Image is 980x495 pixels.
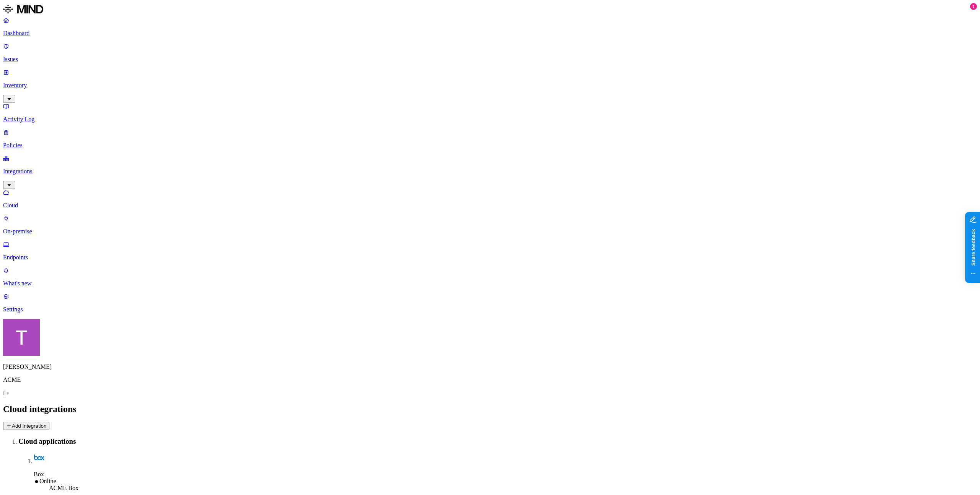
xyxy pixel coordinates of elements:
[3,82,977,89] p: Inventory
[3,129,977,149] a: Policies
[3,280,977,287] p: What's new
[3,228,977,235] p: On-premise
[3,43,977,63] a: Issues
[3,306,977,313] p: Settings
[39,478,56,484] span: Online
[3,142,977,149] p: Policies
[3,241,977,261] a: Endpoints
[3,202,977,209] p: Cloud
[3,254,977,261] p: Endpoints
[3,293,977,313] a: Settings
[49,485,78,491] span: ACME Box
[3,30,977,37] p: Dashboard
[3,3,977,17] a: MIND
[3,17,977,37] a: Dashboard
[34,471,44,477] span: Box
[18,437,977,446] h3: Cloud applications
[3,267,977,287] a: What's new
[3,422,49,430] button: Add Integration
[34,453,44,463] img: box.svg
[3,189,977,209] a: Cloud
[3,69,977,102] a: Inventory
[3,155,977,188] a: Integrations
[3,319,40,356] img: Tzvi Shir-Vaknin
[3,116,977,123] p: Activity Log
[3,3,43,15] img: MIND
[3,404,977,414] h2: Cloud integrations
[3,376,977,383] p: ACME
[3,215,977,235] a: On-premise
[3,103,977,123] a: Activity Log
[3,56,977,63] p: Issues
[970,3,977,10] div: 1
[3,168,977,175] p: Integrations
